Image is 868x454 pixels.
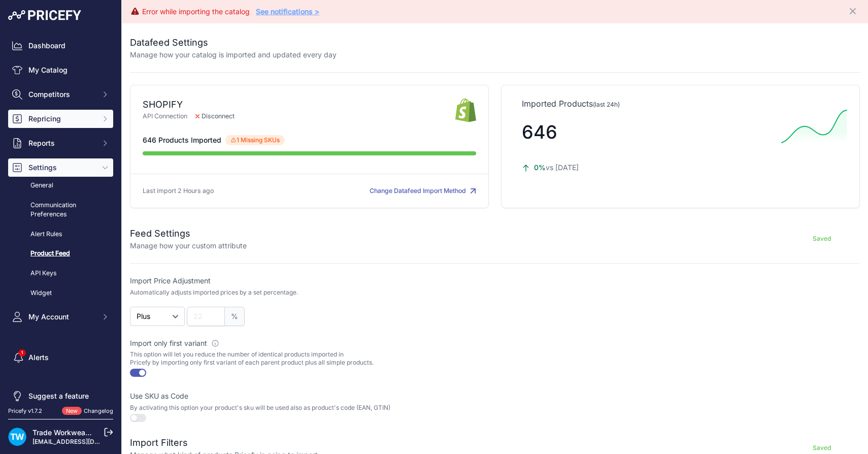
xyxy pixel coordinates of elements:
[32,428,125,437] a: Trade Workwear Pty Ltd SZ
[130,338,492,348] label: Import only first variant
[8,407,42,415] div: Pricefy v1.7.2
[28,138,95,148] span: Reports
[130,436,318,450] h2: Import Filters
[256,7,319,16] a: See notifications >
[28,89,95,100] span: Competitors
[130,241,247,251] p: Manage how your custom attribute
[8,158,113,177] button: Settings
[225,135,285,145] span: 1 Missing SKUs
[8,197,113,223] a: Communication Preferences
[8,10,81,20] img: Pricefy Logo
[28,312,95,322] span: My Account
[28,114,95,124] span: Repricing
[130,391,492,401] label: Use SKU as Code
[522,163,773,173] p: vs [DATE]
[8,61,113,79] a: My Catalog
[784,231,860,247] button: Saved
[593,101,620,108] span: (last 24h)
[8,387,113,405] a: Suggest a feature
[32,438,139,445] a: [EMAIL_ADDRESS][DOMAIN_NAME]
[8,134,113,152] button: Reports
[8,177,113,194] a: General
[84,407,113,414] a: Changelog
[522,121,557,143] span: 646
[8,110,113,128] button: Repricing
[130,350,492,367] p: This option will let you reduce the number of identical products imported in Pricefy by importing...
[62,407,82,415] span: New
[522,98,839,110] p: Imported Products
[130,288,298,297] p: Automatically adjusts imported prices by a set percentage.
[8,265,113,282] a: API Keys
[534,163,546,172] span: 0%
[143,186,214,196] p: Last import 2 Hours ago
[187,112,243,121] span: Disconnect
[370,186,476,196] button: Change Datafeed Import Method
[8,37,113,55] a: Dashboard
[130,36,337,50] h2: Datafeed Settings
[8,308,113,326] button: My Account
[130,50,337,60] p: Manage how your catalog is imported and updated every day
[28,163,95,173] span: Settings
[848,4,860,16] button: Close
[130,276,492,286] label: Import Price Adjustment
[142,7,250,17] div: Error while importing the catalog
[143,98,455,112] div: SHOPIFY
[8,348,113,367] a: Alerts
[143,112,455,121] p: API Connection
[130,226,247,241] h2: Feed Settings
[8,284,113,302] a: Widget
[8,245,113,263] a: Product Feed
[8,85,113,104] button: Competitors
[225,307,245,326] span: %
[187,307,225,326] input: 22
[8,225,113,243] a: Alert Rules
[8,37,113,405] nav: Sidebar
[130,404,492,412] p: By activating this option your product's sku will be used also as product's code (EAN, GTIN)
[143,135,221,145] span: 646 Products Imported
